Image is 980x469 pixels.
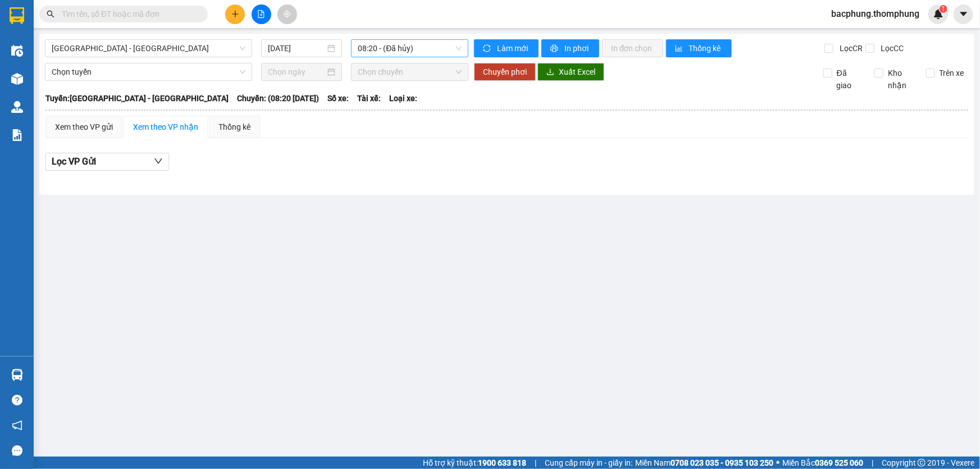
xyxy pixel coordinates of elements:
[357,92,381,104] span: Tài xế:
[11,369,23,381] img: warehouse-icon
[225,4,245,24] button: plus
[666,39,732,57] button: bar-chartThống kê
[537,63,604,81] button: downloadXuất Excel
[474,39,539,57] button: syncLàm mới
[12,420,22,431] span: notification
[935,67,969,79] span: Trên xe
[933,9,943,19] img: icon-new-feature
[872,457,873,469] span: |
[45,94,229,103] b: Tuyến: [GEOGRAPHIC_DATA] - [GEOGRAPHIC_DATA]
[959,9,969,19] span: caret-down
[822,7,928,21] span: bacphung.thomphung
[268,42,325,54] input: 14/08/2025
[635,457,773,469] span: Miền Nam
[11,129,23,141] img: solution-icon
[782,457,863,469] span: Miền Bắc
[835,42,864,54] span: Lọc CR
[675,44,685,53] span: bar-chart
[12,445,22,456] span: message
[11,45,23,57] img: warehouse-icon
[541,39,599,57] button: printerIn phơi
[941,5,945,13] span: 1
[237,92,319,104] span: Chuyến: (08:20 [DATE])
[277,4,297,24] button: aim
[218,121,250,133] div: Thống kê
[47,10,54,18] span: search
[10,7,24,24] img: logo-vxr
[268,66,325,78] input: Chọn ngày
[474,63,536,81] button: Chuyển phơi
[55,121,113,133] div: Xem theo VP gửi
[11,73,23,85] img: warehouse-icon
[62,8,194,20] input: Tìm tên, số ĐT hoặc mã đơn
[154,157,163,166] span: down
[358,40,462,57] span: 08:20 - (Đã hủy)
[252,4,271,24] button: file-add
[776,461,780,465] span: ⚪️
[883,67,917,92] span: Kho nhận
[327,92,349,104] span: Số xe:
[52,40,245,57] span: Hà Nội - Nghệ An
[876,42,905,54] span: Lọc CC
[257,10,265,18] span: file-add
[671,458,773,467] strong: 0708 023 035 - 0935 103 250
[389,92,417,104] span: Loại xe:
[918,459,926,467] span: copyright
[231,10,239,18] span: plus
[133,121,198,133] div: Xem theo VP nhận
[478,458,526,467] strong: 1900 633 818
[954,4,973,24] button: caret-down
[45,153,169,171] button: Lọc VP Gửi
[832,67,866,92] span: Đã giao
[52,63,245,80] span: Chọn tuyến
[423,457,526,469] span: Hỗ trợ kỹ thuật:
[940,5,947,13] sup: 1
[497,42,530,54] span: Làm mới
[602,39,663,57] button: In đơn chọn
[358,63,462,80] span: Chọn chuyến
[564,42,590,54] span: In phơi
[283,10,291,18] span: aim
[11,101,23,113] img: warehouse-icon
[52,154,96,169] span: Lọc VP Gửi
[12,395,22,406] span: question-circle
[535,457,536,469] span: |
[689,42,723,54] span: Thống kê
[483,44,493,53] span: sync
[550,44,560,53] span: printer
[815,458,863,467] strong: 0369 525 060
[545,457,632,469] span: Cung cấp máy in - giấy in:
